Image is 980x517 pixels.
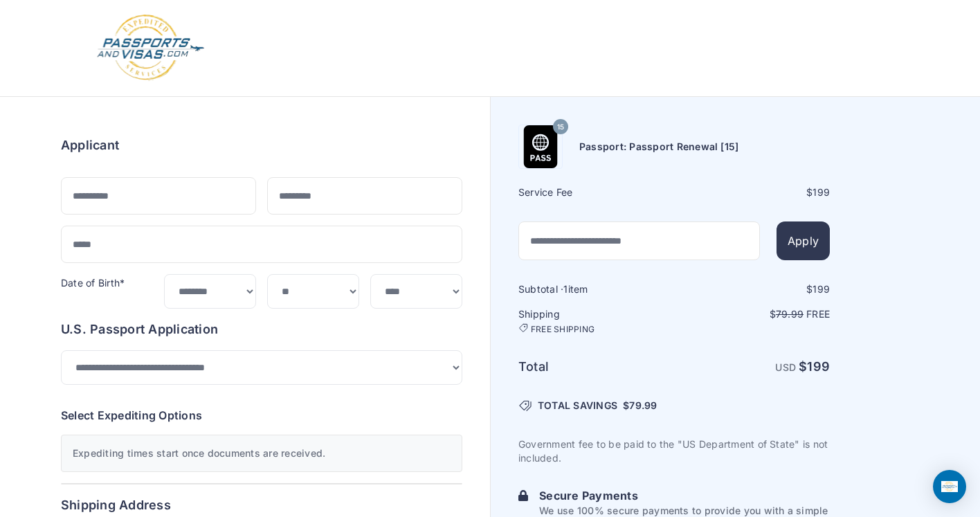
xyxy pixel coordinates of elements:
[563,283,568,295] span: 1
[799,359,830,374] strong: $
[557,118,564,136] span: 15
[675,307,830,321] p: $
[518,185,673,199] h6: Service Fee
[518,357,673,377] h6: Total
[61,435,462,472] div: Expediting times start once documents are received.
[539,487,830,504] h6: Secure Payments
[61,496,462,515] h6: Shipping Address
[629,399,657,411] span: 79.99
[806,308,830,320] span: Free
[675,282,830,296] div: $
[518,307,673,335] h6: Shipping
[61,407,462,424] h6: Select Expediting Options
[519,125,562,168] img: Product Name
[675,185,830,199] div: $
[777,221,830,260] button: Apply
[775,361,796,373] span: USD
[933,470,966,503] div: Open Intercom Messenger
[538,399,617,412] span: TOTAL SAVINGS
[518,437,830,465] p: Government fee to be paid to the "US Department of State" is not included.
[623,399,657,412] span: $
[813,283,830,295] span: 199
[531,324,595,335] span: FREE SHIPPING
[61,320,462,339] h6: U.S. Passport Application
[813,186,830,198] span: 199
[518,282,673,296] h6: Subtotal · item
[96,14,206,82] img: Logo
[61,136,119,155] h6: Applicant
[776,308,804,320] span: 79.99
[807,359,830,374] span: 199
[61,277,125,289] label: Date of Birth*
[579,140,738,154] h6: Passport: Passport Renewal [15]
